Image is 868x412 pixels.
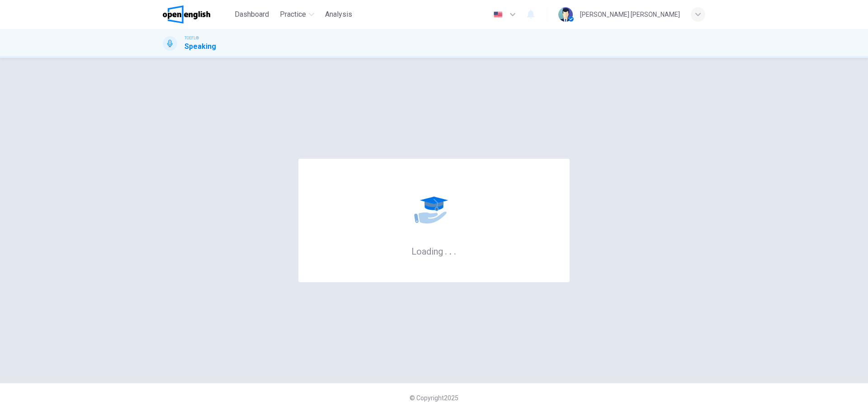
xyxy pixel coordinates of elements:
img: Profile picture [558,7,573,22]
button: Practice [276,6,318,23]
div: [PERSON_NAME] [PERSON_NAME] [580,9,680,20]
span: Dashboard [235,9,269,20]
span: © Copyright 2025 [410,394,458,402]
h6: . [444,243,448,258]
span: Analysis [325,9,352,20]
a: OpenEnglish logo [163,5,231,24]
button: Analysis [321,6,356,23]
span: Practice [280,9,306,20]
h6: . [453,243,457,258]
h1: Speaking [184,41,216,52]
h6: . [449,243,452,258]
h6: Loading [411,245,457,257]
img: en [492,11,504,18]
span: TOEFL® [184,35,199,41]
img: OpenEnglish logo [163,5,210,24]
button: Dashboard [231,6,273,23]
